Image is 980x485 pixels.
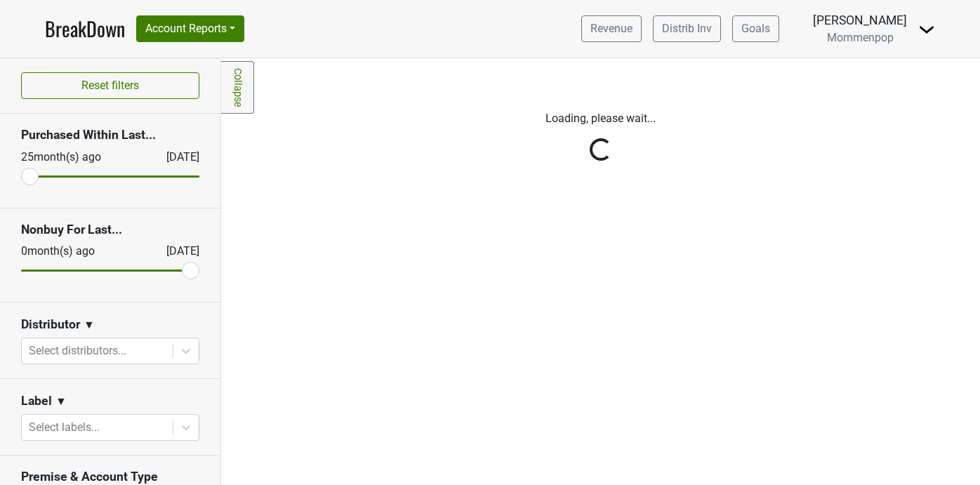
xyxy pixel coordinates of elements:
[813,11,907,29] div: [PERSON_NAME]
[581,15,642,42] a: Revenue
[653,15,721,42] a: Distrib Inv
[221,61,254,114] a: Collapse
[232,110,969,127] p: Loading, please wait...
[732,15,779,42] a: Goals
[918,21,935,38] img: Dropdown Menu
[827,31,894,44] span: Mommenpop
[136,15,244,42] button: Account Reports
[45,14,125,44] a: BreakDown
